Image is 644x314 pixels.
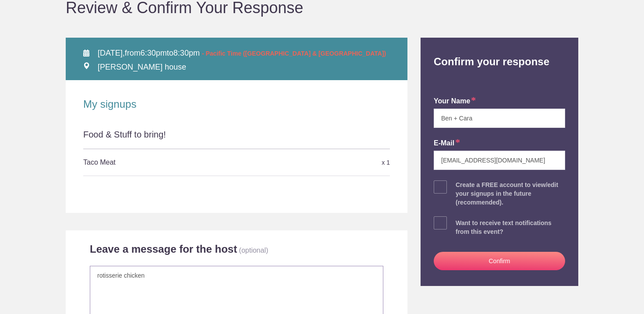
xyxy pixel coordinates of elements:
[434,96,476,106] label: your name
[98,49,125,57] span: [DATE],
[83,98,390,111] h2: My signups
[434,151,565,170] input: e.g. julie@gmail.com
[427,38,572,68] h2: Confirm your response
[173,49,200,57] span: 8:30pm
[83,49,89,56] img: Calendar alt
[98,49,386,57] span: from to
[288,155,390,170] div: x 1
[434,138,460,148] label: E-mail
[202,50,386,57] span: - Pacific Time ([GEOGRAPHIC_DATA] & [GEOGRAPHIC_DATA])
[83,154,288,171] h5: Taco Meat
[434,109,565,128] input: e.g. Julie Farrell
[90,243,237,256] h2: Leave a message for the host
[141,49,167,57] span: 6:30pm
[434,252,565,270] button: Confirm
[456,180,565,207] div: Create a FREE account to view/edit your signups in the future (recommended).
[98,63,186,71] span: [PERSON_NAME] house
[456,219,565,236] div: Want to receive text notifications from this event?
[83,128,390,148] div: Food & Stuff to bring!
[239,247,269,254] p: (optional)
